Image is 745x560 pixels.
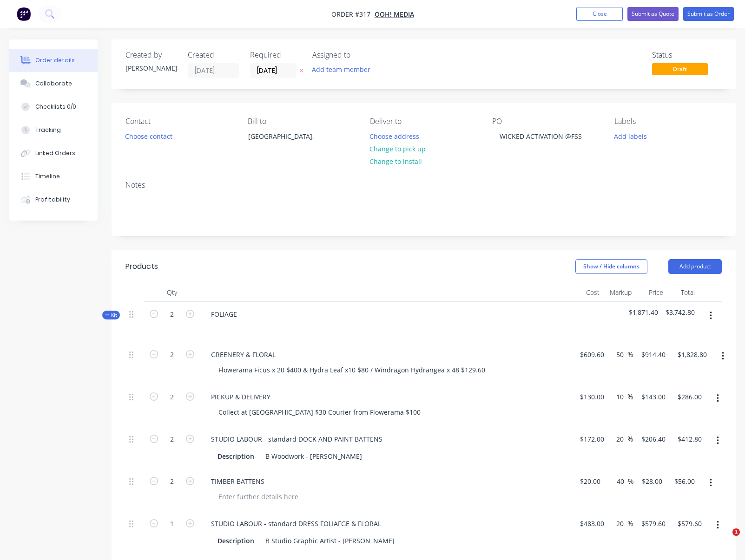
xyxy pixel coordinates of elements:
div: Order details [35,56,75,65]
button: Submit as Quote [627,7,679,21]
span: 1 [732,528,740,536]
div: Timeline [35,172,60,181]
button: Submit as Order [683,7,734,21]
div: GREENERY & FLORAL [204,348,283,361]
div: Markup [603,283,635,302]
iframe: Intercom live chat [713,528,736,551]
div: Checklists 0/0 [35,103,76,111]
span: $3,742.80 [666,307,695,317]
div: Products [125,261,158,272]
div: Deliver to [370,117,477,126]
img: Factory [17,7,31,21]
span: $1,871.40 [629,307,658,317]
button: Tracking [9,118,98,142]
div: WICKED ACTIVATION @FSS [492,130,589,143]
span: Kit [105,312,117,319]
div: STUDIO LABOUR - standard DRESS FOLIAFGE & FLORAL [204,517,389,530]
div: Cost [572,283,603,302]
div: Bill to [248,117,355,126]
div: Assigned to [312,51,405,59]
button: Checklists 0/0 [9,95,98,118]
button: Kit [102,311,120,319]
button: Add labels [609,130,652,142]
span: Order #317 - [331,10,375,19]
div: PO [492,117,600,126]
div: Notes [125,181,722,189]
div: Collect at [GEOGRAPHIC_DATA] $30 Courier from Flowerama $100 [211,405,428,419]
div: Created [188,51,239,59]
button: Collaborate [9,72,98,95]
div: Description [214,534,258,547]
button: Add team member [312,63,376,76]
button: Add team member [307,63,376,76]
button: Choose address [365,130,424,142]
div: PICKUP & DELIVERY [204,390,278,404]
div: Description [214,449,258,463]
span: % [627,518,633,529]
div: [GEOGRAPHIC_DATA], [240,130,333,159]
span: % [627,434,633,444]
div: Required [250,51,301,59]
span: % [627,391,633,402]
div: Created by [125,51,177,59]
div: Flowerama Ficus x 20 $400 & Hydra Leaf x10 $80 / Windragon Hydrangea x 48 $129.60 [211,363,493,377]
span: % [627,349,633,360]
div: FOLIAGE [204,307,244,321]
div: Price [635,283,667,302]
div: Collaborate [35,79,72,88]
div: Contact [125,117,233,126]
div: STUDIO LABOUR - standard DOCK AND PAINT BATTENS [204,432,390,446]
button: Add product [668,259,722,274]
div: Profitability [35,195,70,204]
button: Show / Hide columns [575,259,647,274]
button: Choose contact [120,130,178,142]
div: [PERSON_NAME] [125,63,177,73]
a: oOh! Media [375,10,414,19]
div: B Woodwork - [PERSON_NAME] [262,449,366,463]
button: Close [576,7,623,21]
span: Draft [652,63,708,75]
div: Linked Orders [35,149,75,157]
div: Qty [144,283,200,302]
div: B Studio Graphic Artist - [PERSON_NAME] [262,534,398,547]
button: Linked Orders [9,142,98,165]
div: Status [652,51,722,59]
button: Profitability [9,188,98,211]
span: % [628,476,633,487]
div: [GEOGRAPHIC_DATA], [248,130,325,143]
button: Change to install [365,155,427,168]
div: Total [667,283,699,302]
div: Labels [614,117,722,126]
div: TIMBER BATTENS [204,475,272,488]
button: Order details [9,49,98,72]
button: Change to pick up [365,143,431,155]
div: Tracking [35,126,61,134]
button: Timeline [9,165,98,188]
